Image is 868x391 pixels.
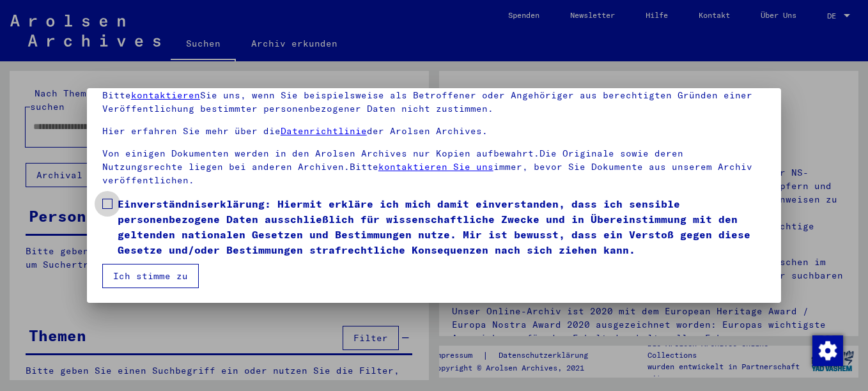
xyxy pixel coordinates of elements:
a: kontaktieren [131,89,200,101]
span: Einverständniserklärung: Hiermit erkläre ich mich damit einverstanden, dass ich sensible personen... [118,196,766,257]
a: kontaktieren Sie uns [378,161,493,172]
img: Zustimmung ändern [812,335,843,366]
p: Von einigen Dokumenten werden in den Arolsen Archives nur Kopien aufbewahrt.Die Originale sowie d... [102,147,766,187]
p: Bitte Sie uns, wenn Sie beispielsweise als Betroffener oder Angehöriger aus berechtigten Gründen ... [102,89,766,116]
button: Ich stimme zu [102,264,199,288]
a: Datenrichtlinie [281,125,367,137]
p: Hier erfahren Sie mehr über die der Arolsen Archives. [102,125,766,138]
